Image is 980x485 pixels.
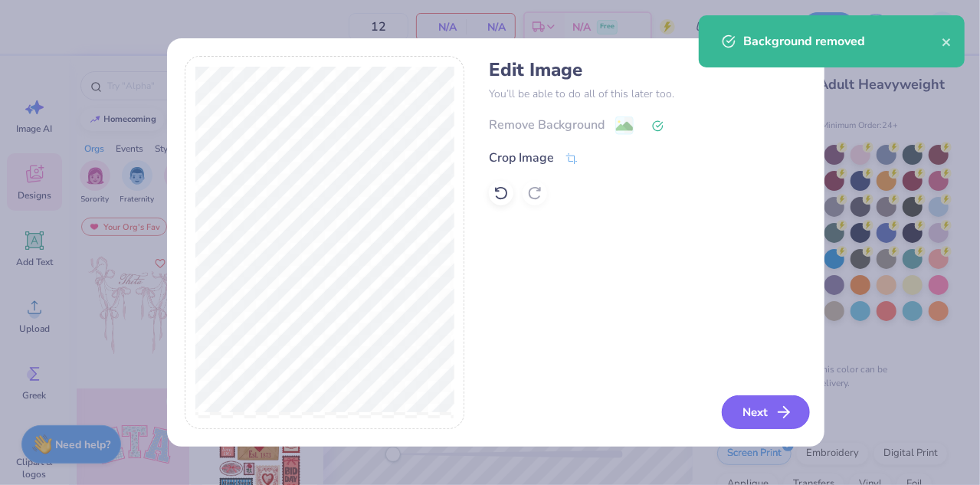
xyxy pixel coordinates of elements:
h4: Edit Image [489,59,807,81]
div: Background removed [743,32,942,51]
button: Next [722,395,810,429]
p: You’ll be able to do all of this later too. [489,86,807,102]
div: Crop Image [489,149,554,167]
button: close [942,32,952,51]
